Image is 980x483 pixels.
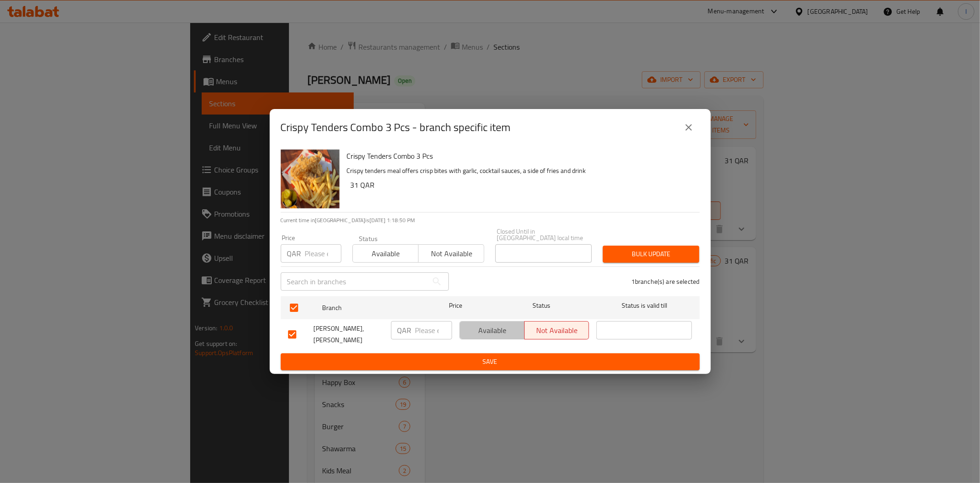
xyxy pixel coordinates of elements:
[347,149,692,162] h6: Crispy Tenders Combo 3 Pcs
[305,244,341,263] input: Please enter price
[351,178,692,191] h6: 31 QAR
[357,247,415,260] span: Available
[425,300,486,311] span: Price
[281,216,700,224] p: Current time in [GEOGRAPHIC_DATA] is [DATE] 1:18:50 PM
[322,302,418,314] span: Branch
[678,116,700,138] button: close
[603,246,699,263] button: Bulk update
[281,353,700,370] button: Save
[397,325,412,336] p: QAR
[528,324,586,337] span: Not available
[610,248,692,260] span: Bulk update
[493,300,589,311] span: Status
[631,277,700,286] p: 1 branche(s) are selected
[281,272,428,291] input: Search in branches
[347,165,692,177] p: Crispy tenders meal offers crisp bites with garlic, cocktail sauces, a side of fries and drink
[281,149,340,208] img: Crispy Tenders Combo 3 Pcs
[596,300,692,311] span: Status is valid till
[524,321,589,339] button: Not available
[314,323,384,346] span: [PERSON_NAME], [PERSON_NAME]
[281,120,511,135] h2: Crispy Tenders Combo 3 Pcs - branch specific item
[418,244,484,263] button: Not available
[415,321,452,339] input: Please enter price
[464,324,521,337] span: Available
[459,321,525,339] button: Available
[422,247,481,260] span: Not available
[352,244,419,263] button: Available
[287,248,301,259] p: QAR
[288,356,692,368] span: Save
